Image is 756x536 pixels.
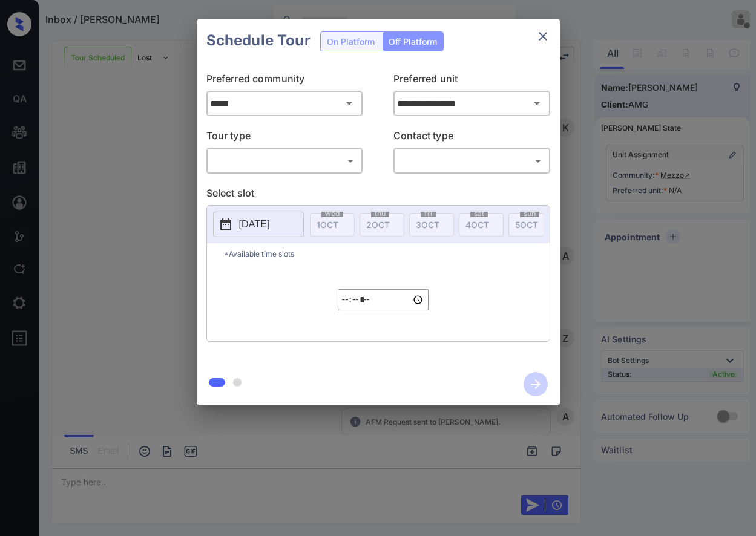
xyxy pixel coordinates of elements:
[206,71,363,91] p: Preferred community
[239,217,270,232] p: [DATE]
[341,95,358,112] button: Open
[393,128,550,148] p: Contact type
[206,128,363,148] p: Tour type
[531,24,555,48] button: close
[393,71,550,91] p: Preferred unit
[197,19,320,62] h2: Schedule Tour
[224,243,550,264] p: *Available time slots
[338,264,429,335] div: off-platform-time-select
[528,95,545,112] button: Open
[206,186,550,205] p: Select slot
[213,212,304,237] button: [DATE]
